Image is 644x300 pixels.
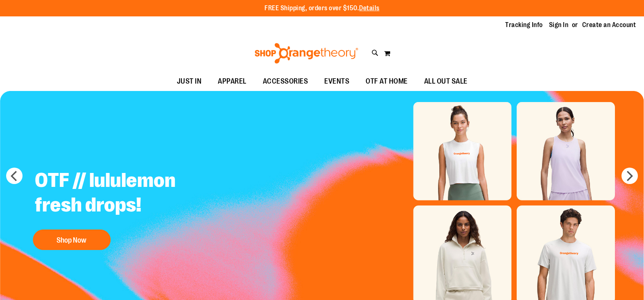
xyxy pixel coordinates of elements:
[582,20,636,30] a: Create an Account
[359,5,380,12] a: Details
[29,162,232,254] a: OTF // lululemon fresh drops! Shop Now
[253,43,359,64] img: Shop Orangetheory
[549,20,569,30] a: Sign In
[33,230,111,250] button: Shop Now
[366,72,408,91] span: OTF AT HOME
[177,72,202,91] span: JUST IN
[264,4,380,13] p: FREE Shipping, orders over $150.
[218,72,246,91] span: APPAREL
[505,20,543,30] a: Tracking Info
[6,168,23,184] button: prev
[424,72,468,91] span: ALL OUT SALE
[29,162,232,225] h2: OTF // lululemon fresh drops!
[621,168,638,184] button: next
[324,72,349,91] span: EVENTS
[263,72,308,91] span: ACCESSORIES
